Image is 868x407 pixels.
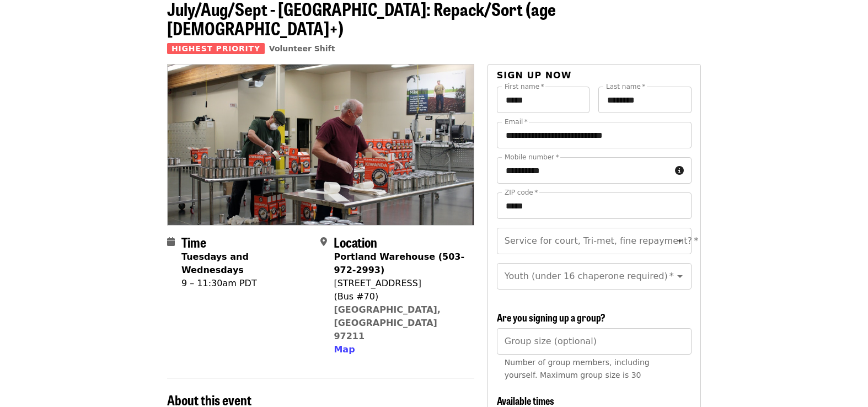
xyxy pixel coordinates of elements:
[334,290,465,303] div: (Bus #70)
[505,83,544,90] label: First name
[598,87,692,113] input: Last name
[181,232,206,251] span: Time
[334,251,464,275] strong: Portland Warehouse (503-972-2993)
[334,277,465,290] div: [STREET_ADDRESS]
[497,192,692,219] input: ZIP code
[497,157,671,184] input: Mobile number
[672,233,688,249] button: Open
[497,70,572,81] span: Sign up now
[672,269,688,284] button: Open
[334,304,441,341] a: [GEOGRAPHIC_DATA], [GEOGRAPHIC_DATA] 97211
[505,358,650,379] span: Number of group members, including yourself. Maximum group size is 30
[497,310,606,324] span: Are you signing up a group?
[505,119,528,125] label: Email
[181,251,249,275] strong: Tuesdays and Wednesdays
[497,87,590,113] input: First name
[167,43,265,54] span: Highest Priority
[168,65,474,224] img: July/Aug/Sept - Portland: Repack/Sort (age 16+) organized by Oregon Food Bank
[497,328,692,355] input: [object Object]
[269,44,335,53] a: Volunteer Shift
[606,83,645,90] label: Last name
[334,343,355,356] button: Map
[320,237,327,247] i: map-marker-alt icon
[167,237,175,247] i: calendar icon
[675,165,684,176] i: circle-info icon
[505,154,559,160] label: Mobile number
[181,277,312,290] div: 9 – 11:30am PDT
[334,344,355,355] span: Map
[505,189,538,196] label: ZIP code
[334,232,377,251] span: Location
[497,122,692,148] input: Email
